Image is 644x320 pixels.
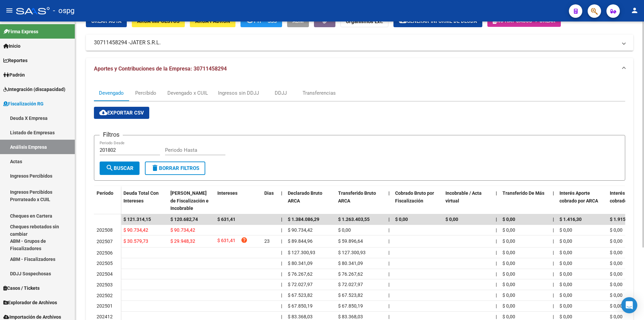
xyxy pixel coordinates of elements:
span: | [281,292,282,298]
div: Devengado [99,89,124,97]
mat-icon: person [631,6,639,14]
datatable-header-cell: Incobrable / Acta virtual [443,186,493,216]
span: $ 0,00 [610,314,623,319]
span: $ 29.948,32 [170,238,195,244]
span: $ 0,00 [610,227,623,233]
span: Fiscalización RG [3,100,44,107]
div: Ingresos sin DDJJ [218,89,259,97]
span: | [553,271,554,277]
span: | [553,282,554,287]
span: $ 127.300,93 [338,250,366,255]
div: DDJJ [275,89,287,97]
span: $ 0,00 [559,314,572,319]
span: $ 1.416,30 [559,217,582,222]
mat-icon: menu [5,6,13,14]
div: Percibido [135,89,156,97]
span: $ 0,00 [559,282,572,287]
span: | [496,314,497,319]
datatable-header-cell: | [493,186,500,216]
span: $ 0,00 [338,227,351,233]
span: $ 0,00 [610,261,623,266]
span: 202508 [97,227,113,233]
span: | [281,217,282,222]
mat-expansion-panel-header: 30711458294 -JATER S.R.L. [86,35,633,51]
span: | [388,282,389,287]
span: Padrón [3,71,25,79]
mat-icon: search [106,164,114,172]
datatable-header-cell: Intereses [215,186,262,216]
span: $ 0,00 [610,271,623,277]
span: JATER S.R.L. [130,39,161,46]
span: $ 72.027,97 [288,282,313,287]
span: [PERSON_NAME] de Fiscalización e Incobrable [170,190,209,211]
span: | [388,217,390,222]
span: Crear Acta [91,18,121,24]
span: $ 90.734,42 [170,227,195,233]
span: | [496,190,497,196]
span: $ 631,41 [217,217,235,222]
span: Exportar CSV [99,110,144,116]
span: - ospg [53,3,74,18]
span: $ 0,00 [502,314,515,319]
span: 202502 [97,293,113,298]
button: Borrar Filtros [145,162,205,175]
span: $ 0,00 [502,282,515,287]
span: | [281,282,282,287]
span: Interés Aporte cobrado por ARCA [559,190,598,203]
span: $ 59.896,64 [338,238,363,244]
span: | [281,250,282,255]
span: $ 0,00 [502,227,515,233]
span: $ 0,00 [610,282,623,287]
button: Buscar [100,162,140,175]
span: $ 80.341,09 [338,261,363,266]
span: $ 121.314,15 [123,217,151,222]
span: $ 0,00 [559,271,572,277]
span: $ 76.267,62 [338,271,363,277]
span: $ 0,00 [502,217,515,222]
datatable-header-cell: Cobrado Bruto por Fiscalización [392,186,443,216]
span: $ 90.734,42 [123,227,148,233]
span: $ 0,00 [559,250,572,255]
datatable-header-cell: Interés Aporte cobrado por ARCA [557,186,607,216]
span: 202507 [97,239,113,244]
mat-expansion-panel-header: Aportes y Contribuciones de la Empresa: 30711458294 [86,58,633,80]
span: 202504 [97,271,113,277]
span: | [281,271,282,277]
span: | [388,238,389,244]
span: Intereses [217,190,237,196]
i: help [241,237,248,243]
span: $ 0,00 [559,261,572,266]
div: Transferencias [303,89,336,97]
span: Firma Express [3,28,38,35]
span: | [281,190,282,196]
span: $ 0,00 [502,250,515,255]
span: $ 67.850,19 [338,303,363,309]
span: $ 127.300,93 [288,250,315,255]
span: | [553,217,554,222]
button: Exportar CSV [94,107,149,119]
span: | [281,261,282,266]
span: 202505 [97,261,113,266]
span: 202501 [97,303,113,309]
datatable-header-cell: Transferido De Más [500,186,550,216]
span: $ 0,00 [559,303,572,309]
span: $ 0,00 [502,238,515,244]
span: $ 67.850,19 [288,303,313,309]
span: Deuda Total Con Intereses [123,190,159,203]
span: | [388,250,389,255]
datatable-header-cell: Deuda Total Con Intereses [121,186,168,216]
span: Declarado Bruto ARCA [288,190,322,203]
span: | [388,190,390,196]
span: | [496,261,497,266]
span: $ 90.734,42 [288,227,313,233]
h3: Filtros [100,130,123,139]
span: 202503 [97,282,113,287]
span: 202506 [97,250,113,256]
span: Aportes y Contribuciones de la Empresa: 30711458294 [94,65,227,72]
span: Inicio [3,42,20,50]
span: Transferido De Más [502,190,544,196]
span: | [281,314,282,319]
span: | [496,238,497,244]
span: | [388,292,389,298]
span: $ 0,00 [395,217,408,222]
